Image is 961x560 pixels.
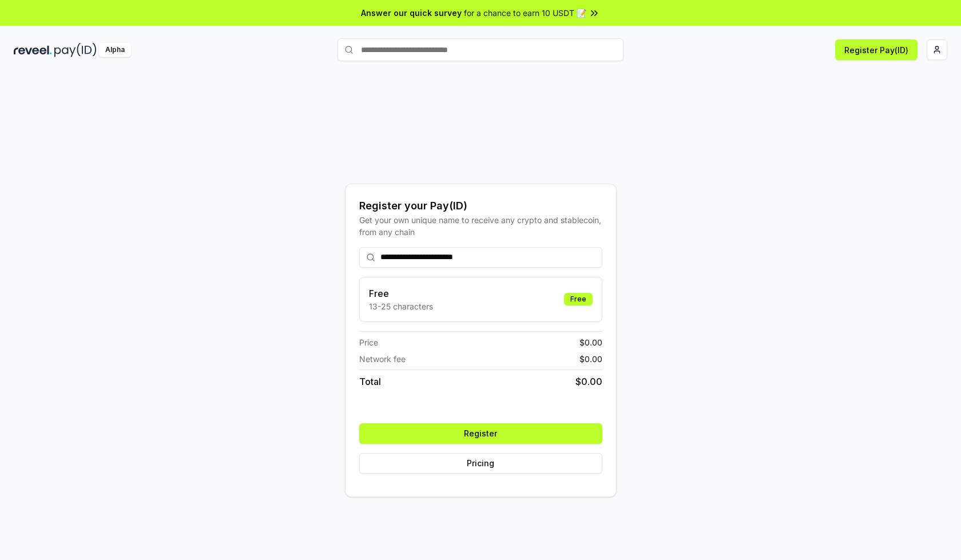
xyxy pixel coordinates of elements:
span: Total [359,375,381,388]
img: pay_id [54,43,97,57]
img: reveel_dark [14,43,52,57]
span: $ 0.00 [579,336,602,348]
button: Pricing [359,453,602,474]
span: Network fee [359,353,406,365]
span: $ 0.00 [579,353,602,365]
span: Answer our quick survey [361,7,462,19]
span: $ 0.00 [575,375,602,388]
span: Price [359,336,378,348]
div: Get your own unique name to receive any crypto and stablecoin, from any chain [359,214,602,238]
button: Register Pay(ID) [835,39,918,60]
div: Alpha [99,43,131,57]
p: 13-25 characters [369,300,433,312]
div: Register your Pay(ID) [359,198,602,214]
span: for a chance to earn 10 USDT 📝 [464,7,586,19]
h3: Free [369,287,433,300]
button: Register [359,423,602,444]
div: Free [564,293,593,305]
